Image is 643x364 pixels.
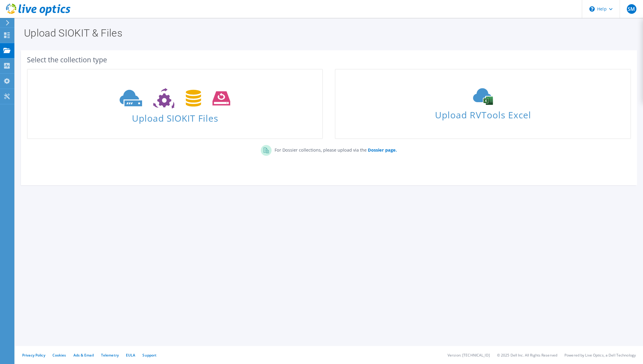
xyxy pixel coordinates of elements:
[28,110,322,123] span: Upload SIOKIT Files
[73,353,94,358] a: Ads & Email
[52,353,66,358] a: Cookies
[368,147,397,153] b: Dossier page.
[126,353,135,358] a: EULA
[27,56,631,63] div: Select the collection type
[589,6,595,12] svg: \n
[27,69,323,139] a: Upload SIOKIT Files
[335,69,631,139] a: Upload RVTools Excel
[272,145,397,153] p: For Dossier collections, please upload via the
[335,107,630,120] span: Upload RVTools Excel
[142,353,156,358] a: Support
[627,4,636,14] span: SM
[497,353,557,358] li: © 2025 Dell Inc. All Rights Reserved
[24,28,631,38] h1: Upload SIOKIT & Files
[22,353,45,358] a: Privacy Policy
[367,147,397,153] a: Dossier page.
[101,353,119,358] a: Telemetry
[448,353,490,358] li: Version: [TECHNICAL_ID]
[564,353,636,358] li: Powered by Live Optics, a Dell Technology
